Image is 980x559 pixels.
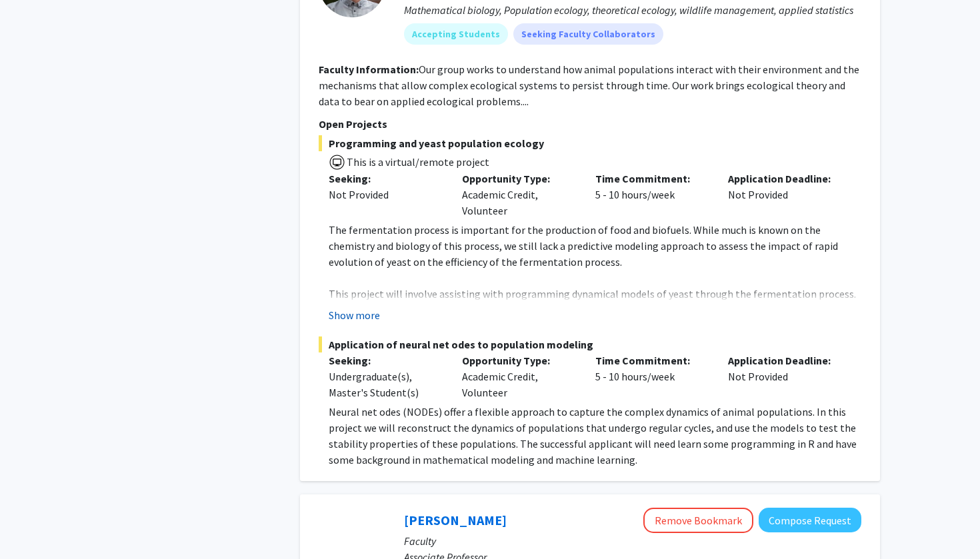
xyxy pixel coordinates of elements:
button: Show more [329,307,380,323]
div: Academic Credit, Volunteer [452,171,585,219]
p: Time Commitment: [595,352,709,368]
p: The fermentation process is important for the production of food and biofuels. While much is know... [329,222,861,270]
b: Faculty Information: [319,63,419,76]
p: This project will involve assisting with programming dynamical models of yeast through the fermen... [329,286,861,334]
iframe: Chat [10,499,57,549]
div: 5 - 10 hours/week [585,352,719,400]
fg-read-more: Our group works to understand how animal populations interact with their environment and the mech... [319,63,859,108]
div: Undergraduate(s), Master's Student(s) [329,368,442,400]
button: Compose Request to Molly Blasing [759,508,861,532]
p: Neural net odes (NODEs) offer a flexible approach to capture the complex dynamics of animal popul... [329,404,861,468]
p: Open Projects [319,116,861,132]
div: Not Provided [718,352,851,400]
div: Academic Credit, Volunteer [452,352,585,400]
p: Time Commitment: [595,171,709,187]
p: Application Deadline: [728,171,841,187]
p: Opportunity Type: [462,352,575,368]
div: Not Provided [329,187,442,203]
mat-chip: Seeking Faculty Collaborators [513,23,663,45]
p: Opportunity Type: [462,171,575,187]
p: Seeking: [329,352,442,368]
div: Not Provided [718,171,851,219]
span: Application of neural net odes to population modeling [319,336,861,352]
mat-chip: Accepting Students [404,23,508,45]
a: [PERSON_NAME] [404,512,507,528]
p: Faculty [404,533,861,549]
p: Seeking: [329,171,442,187]
button: Remove Bookmark [643,508,753,533]
p: Application Deadline: [728,352,841,368]
span: Programming and yeast population ecology [319,135,861,151]
div: Mathematical biology, Population ecology, theoretical ecology, wildlife management, applied stati... [404,2,861,18]
div: 5 - 10 hours/week [585,171,719,219]
span: This is a virtual/remote project [345,155,489,169]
